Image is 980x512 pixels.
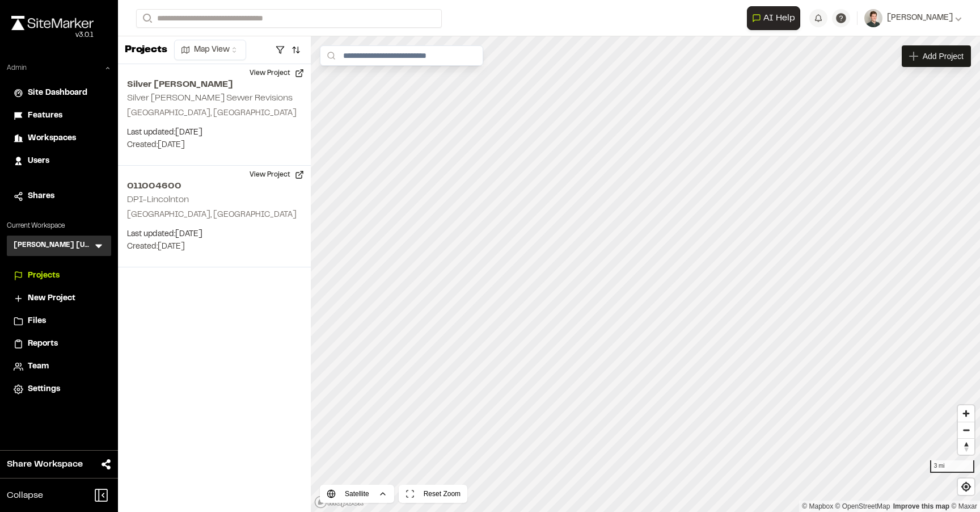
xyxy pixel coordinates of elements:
a: Users [14,155,104,167]
span: AI Help [763,11,795,25]
span: Projects [28,270,60,282]
div: Open AI Assistant [747,6,805,30]
canvas: Map [311,36,980,512]
a: Map feedback [893,502,949,510]
span: Users [28,155,49,167]
button: Open AI Assistant [747,6,800,30]
a: Mapbox logo [314,496,364,509]
p: Last updated: [DATE] [127,127,302,139]
button: Zoom in [958,405,974,422]
p: Created: [DATE] [127,241,302,253]
span: Collapse [7,489,43,502]
a: Team [14,360,104,373]
a: Files [14,315,104,328]
p: Last updated: [DATE] [127,228,302,241]
a: Mapbox [802,502,833,510]
button: Reset bearing to north [958,438,974,455]
p: [GEOGRAPHIC_DATA], [GEOGRAPHIC_DATA] [127,107,302,120]
a: Site Dashboard [14,87,104,99]
span: Share Workspace [7,458,83,471]
a: Projects [14,270,104,282]
img: rebrand.png [11,16,94,30]
span: Features [28,110,62,122]
span: Settings [28,383,60,396]
h2: 011004600 [127,179,302,193]
div: 3 mi [930,460,974,473]
a: Shares [14,190,104,203]
p: Admin [7,63,27,73]
span: Add Project [923,51,964,62]
a: Maxar [951,502,977,510]
p: Projects [125,43,167,58]
a: OpenStreetMap [835,502,890,510]
span: New Project [28,292,75,305]
button: Zoom out [958,422,974,438]
button: [PERSON_NAME] [864,9,962,27]
button: View Project [243,166,311,184]
span: Reports [28,338,58,350]
p: Current Workspace [7,221,111,231]
p: Created: [DATE] [127,139,302,152]
button: Find my location [958,479,974,495]
a: Reports [14,338,104,350]
a: New Project [14,292,104,305]
h2: DPI-Lincolnton [127,196,189,204]
button: Search [136,9,157,28]
button: View Project [243,64,311,82]
button: Satellite [320,485,394,503]
span: Site Dashboard [28,87,87,99]
span: Team [28,360,49,373]
img: User [864,9,882,27]
h2: Silver [PERSON_NAME] [127,78,302,91]
p: [GEOGRAPHIC_DATA], [GEOGRAPHIC_DATA] [127,209,302,221]
button: Reset Zoom [399,485,467,503]
span: Files [28,315,46,328]
span: Reset bearing to north [958,439,974,455]
span: Workspaces [28,132,76,145]
span: Shares [28,190,54,203]
a: Features [14,110,104,122]
span: [PERSON_NAME] [887,12,953,24]
h3: [PERSON_NAME] [US_STATE] [14,240,93,251]
div: Oh geez...please don't... [11,30,94,40]
a: Workspaces [14,132,104,145]
h2: Silver [PERSON_NAME] Sewer Revisions [127,94,293,102]
a: Settings [14,383,104,396]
